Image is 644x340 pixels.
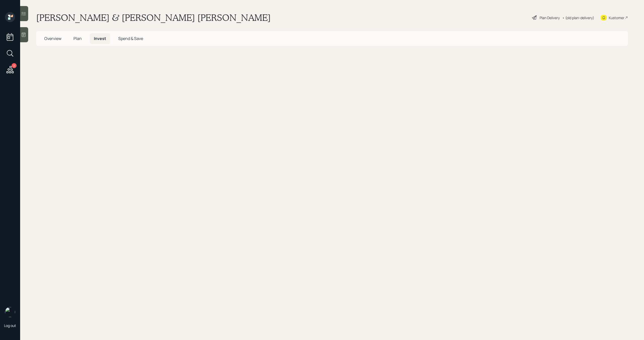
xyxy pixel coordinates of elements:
div: 2 [12,63,17,68]
span: Plan [73,36,82,41]
h1: [PERSON_NAME] & [PERSON_NAME] [PERSON_NAME] [36,12,271,23]
span: Spend & Save [118,36,143,41]
span: Overview [44,36,61,41]
span: Invest [94,36,106,41]
div: Kustomer [609,15,624,20]
img: michael-russo-headshot.png [5,307,15,317]
div: Log out [4,323,16,328]
div: • (old plan-delivery) [562,15,594,20]
div: Plan Delivery [540,15,560,20]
